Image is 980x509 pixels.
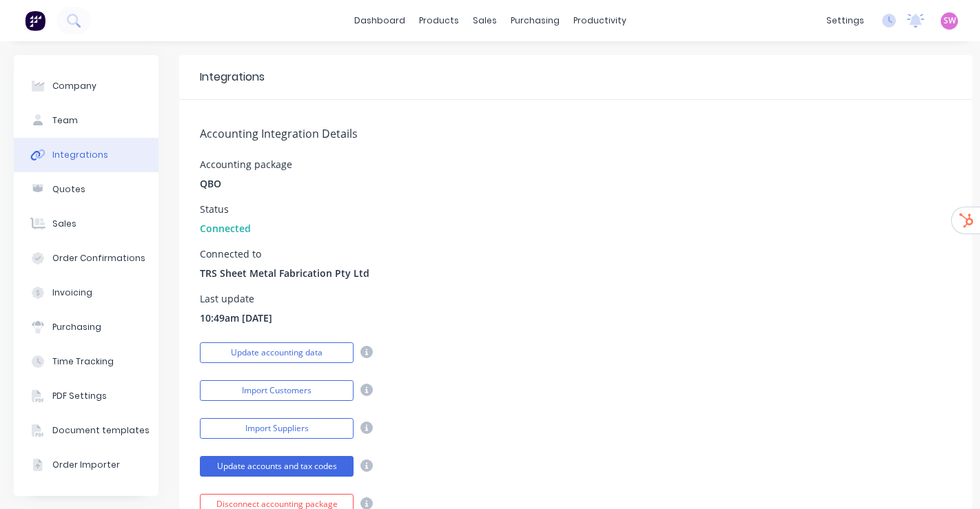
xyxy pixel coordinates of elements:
button: Company [14,69,159,103]
button: Team [14,103,159,138]
span: QBO [200,176,221,191]
div: Purchasing [52,321,101,333]
button: Invoicing [14,276,159,310]
div: products [412,10,466,31]
div: purchasing [504,10,566,31]
span: Connected [200,221,251,236]
div: Sales [52,218,76,230]
div: Integrations [52,149,108,161]
button: Document templates [14,413,159,448]
span: TRS Sheet Metal Fabrication Pty Ltd [200,266,369,280]
div: Integrations [200,69,265,85]
button: Order Confirmations [14,241,159,276]
div: Company [52,80,96,92]
button: Integrations [14,138,159,172]
button: Purchasing [14,310,159,344]
button: Import Customers [200,380,354,401]
div: Invoicing [52,287,92,299]
div: Team [52,114,78,127]
div: Document templates [52,424,150,437]
button: Quotes [14,172,159,207]
div: Quotes [52,183,85,196]
div: Accounting package [200,160,292,169]
div: sales [466,10,504,31]
div: Order Importer [52,459,120,471]
div: PDF Settings [52,390,107,402]
button: Sales [14,207,159,241]
img: Factory [25,10,45,31]
div: settings [819,10,871,31]
span: 10:49am [DATE] [200,311,272,325]
button: PDF Settings [14,379,159,413]
div: Status [200,205,251,214]
h5: Accounting Integration Details [200,127,952,141]
button: Order Importer [14,448,159,482]
a: dashboard [347,10,412,31]
div: Order Confirmations [52,252,145,264]
span: SW [943,14,956,27]
div: Time Tracking [52,355,114,368]
div: productivity [566,10,633,31]
button: Import Suppliers [200,418,354,439]
div: Connected to [200,249,369,259]
div: Last update [200,294,272,304]
button: Update accounts and tax codes [200,456,354,477]
button: Update accounting data [200,342,354,363]
button: Time Tracking [14,344,159,379]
